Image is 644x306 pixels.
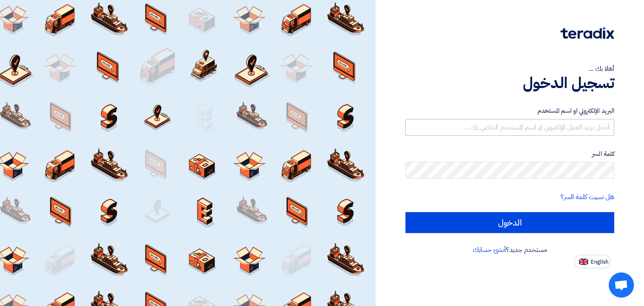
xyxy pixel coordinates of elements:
label: البريد الإلكتروني او اسم المستخدم [405,106,614,116]
input: أدخل بريد العمل الإلكتروني او اسم المستخدم الخاص بك ... [405,119,614,136]
img: en-US.png [579,259,588,265]
a: أنشئ حسابك [473,245,506,255]
div: مستخدم جديد؟ [405,245,614,255]
button: English [574,255,611,268]
a: هل نسيت كلمة السر؟ [561,192,614,202]
label: كلمة السر [405,149,614,159]
div: Open chat [609,272,634,298]
img: Teradix logo [561,27,614,39]
h1: تسجيل الدخول [405,74,614,92]
div: أهلا بك ... [405,64,614,74]
span: English [591,259,608,265]
input: الدخول [405,212,614,233]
